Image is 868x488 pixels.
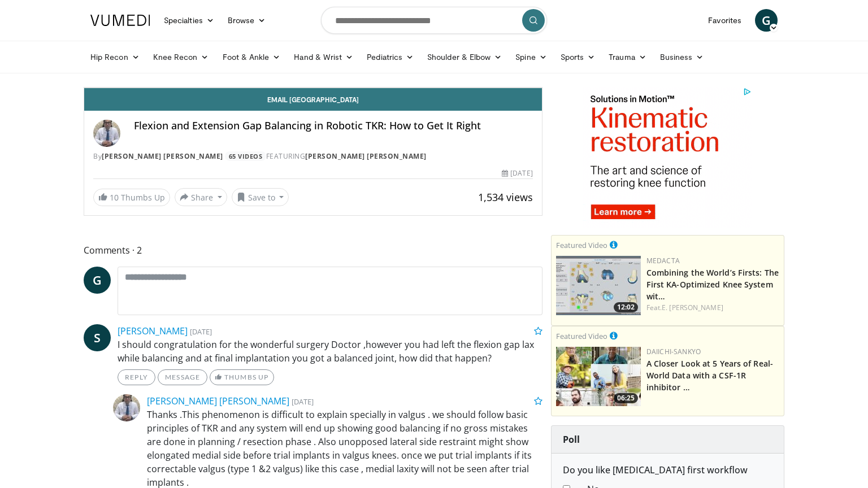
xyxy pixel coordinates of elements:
[292,396,314,407] small: [DATE]
[646,358,773,393] a: A Closer Look at 5 Years of Real-World Data with a CSF-1R inhibitor …
[287,46,360,68] a: Hand & Wrist
[502,168,532,178] div: [DATE]
[646,303,779,313] div: Feat.
[646,347,701,356] a: Daiichi-Sankyo
[225,151,266,161] a: 65 Videos
[509,46,553,68] a: Spine
[755,9,778,32] a: G
[478,190,533,204] span: 1,534 views
[102,151,223,161] a: [PERSON_NAME] [PERSON_NAME]
[84,88,542,111] a: Email [GEOGRAPHIC_DATA]
[146,46,216,68] a: Knee Recon
[556,347,641,406] img: 93c22cae-14d1-47f0-9e4a-a244e824b022.png.150x105_q85_crop-smart_upscale.jpg
[554,46,602,68] a: Sports
[556,347,641,406] a: 06:25
[134,120,533,132] h4: Flexion and Extension Gap Balancing in Robotic TKR: How to Get It Right
[563,465,772,476] h6: Do you like [MEDICAL_DATA] first workflow
[147,395,289,407] a: [PERSON_NAME] [PERSON_NAME]
[305,151,427,161] a: [PERSON_NAME] [PERSON_NAME]
[190,326,212,337] small: [DATE]
[563,433,580,446] strong: Poll
[646,267,779,302] a: Combining the World’s Firsts: The First KA-Optimized Knee System wit…
[662,303,723,312] a: E. [PERSON_NAME]
[84,267,111,294] a: G
[118,325,188,337] a: [PERSON_NAME]
[93,189,170,206] a: 10 Thumbs Up
[556,256,641,315] a: 12:02
[175,188,227,206] button: Share
[556,256,641,315] img: aaf1b7f9-f888-4d9f-a252-3ca059a0bd02.150x105_q85_crop-smart_upscale.jpg
[614,302,638,312] span: 12:02
[84,324,111,351] a: S
[84,88,542,88] video-js: Video Player
[157,9,221,32] a: Specialties
[556,331,607,341] small: Featured Video
[93,151,533,162] div: By FEATURING
[118,369,155,385] a: Reply
[583,87,752,228] iframe: Advertisement
[602,46,653,68] a: Trauma
[420,46,509,68] a: Shoulder & Elbow
[118,338,542,365] p: I should congratulation for the wonderful surgery Doctor ,however you had left the flexion gap la...
[646,256,680,265] a: Medacta
[113,394,140,421] img: Avatar
[556,240,607,250] small: Featured Video
[110,192,119,203] span: 10
[93,120,120,147] img: Avatar
[216,46,288,68] a: Foot & Ankle
[232,188,289,206] button: Save to
[84,243,542,258] span: Comments 2
[360,46,420,68] a: Pediatrics
[90,15,150,26] img: VuMedi Logo
[701,9,748,32] a: Favorites
[653,46,711,68] a: Business
[84,46,146,68] a: Hip Recon
[614,393,638,403] span: 06:25
[221,9,273,32] a: Browse
[321,7,547,34] input: Search topics, interventions
[158,369,207,385] a: Message
[210,369,274,385] a: Thumbs Up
